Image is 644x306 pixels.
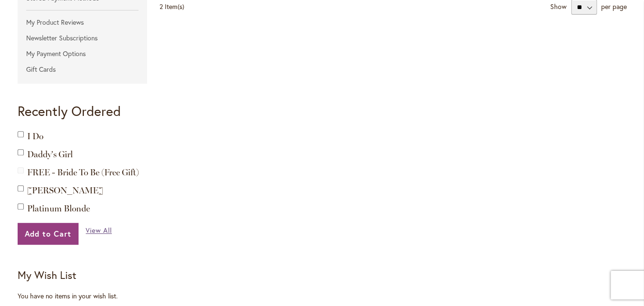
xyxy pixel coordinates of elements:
[27,167,139,178] span: FREE - Bride To Be (Free Gift)
[18,268,76,282] strong: My Wish List
[18,47,148,61] a: My Payment Options
[18,291,153,301] div: You have no items in your wish list.
[159,2,184,11] span: 2 Item(s)
[18,15,148,29] a: My Product Reviews
[25,229,72,239] span: Add to Cart
[18,62,148,76] a: Gift Cards
[27,131,43,142] a: I Do
[27,185,103,196] a: [PERSON_NAME]
[18,31,148,45] a: Newsletter Subscriptions
[86,226,112,235] a: View All
[18,223,79,245] button: Add to Cart
[27,149,73,160] a: Daddy's Girl
[27,203,90,214] a: Platinum Blonde
[550,2,566,11] strong: Show
[18,102,121,120] strong: Recently Ordered
[601,2,627,11] span: per page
